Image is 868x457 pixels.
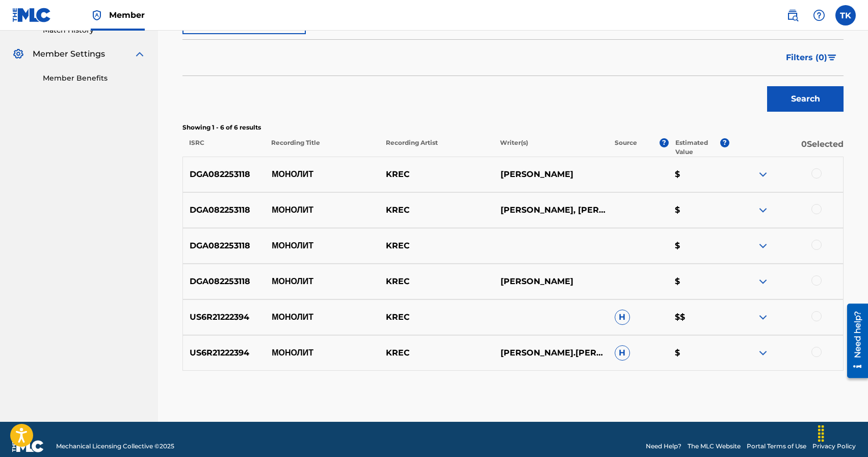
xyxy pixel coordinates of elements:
p: $ [668,240,729,252]
span: Member Settings [33,48,105,60]
p: Source [615,138,637,157]
img: search [786,9,799,21]
p: ISRC [182,138,265,157]
a: Public Search [782,5,803,26]
p: $$ [668,311,729,323]
p: Recording Artist [379,138,494,157]
img: logo [12,440,44,452]
img: filter [828,55,836,61]
span: H [615,345,630,361]
p: МОНОЛИТ [265,168,379,181]
a: Privacy Policy [812,442,856,451]
button: Search [767,86,844,112]
p: [PERSON_NAME] [493,168,608,181]
img: help [813,9,825,21]
img: expand [757,240,769,252]
img: expand [757,347,769,359]
img: MLC Logo [12,8,51,22]
p: $ [668,275,729,288]
p: $ [668,168,729,181]
a: Portal Terms of Use [747,442,806,451]
p: [PERSON_NAME].[PERSON_NAME][PERSON_NAME] [493,347,608,359]
a: Need Help? [646,442,681,451]
p: МОНОЛИТ [265,240,379,252]
p: KREC [379,311,493,323]
iframe: Chat Widget [817,408,868,457]
div: Help [809,5,829,26]
div: Виджет чата [817,408,868,457]
a: Member Benefits [43,73,146,84]
img: expand [757,275,769,288]
p: KREC [379,275,493,288]
p: $ [668,347,729,359]
p: Writer(s) [493,138,608,157]
div: User Menu [835,5,856,26]
p: [PERSON_NAME], [PERSON_NAME] [493,204,608,216]
img: expand [134,48,146,60]
a: The MLC Website [688,442,741,451]
span: Mechanical Licensing Collective © 2025 [56,442,174,451]
span: Filters ( 0 ) [786,52,827,64]
img: Member Settings [12,48,24,60]
span: Member [109,9,145,21]
p: [PERSON_NAME] [493,275,608,288]
div: Перетащить [813,418,829,449]
p: US6R21222394 [183,347,265,359]
p: Recording Title [265,138,379,157]
img: expand [757,168,769,181]
button: Filters (0) [780,45,844,70]
span: H [615,310,630,325]
p: DGA082253118 [183,240,265,252]
p: KREC [379,204,493,216]
p: МОНОЛИТ [265,275,379,288]
iframe: Resource Center [839,299,868,382]
img: Top Rightsholder [91,9,103,21]
p: МОНОЛИТ [265,311,379,323]
p: $ [668,204,729,216]
p: KREC [379,240,493,252]
p: DGA082253118 [183,204,265,216]
p: KREC [379,168,493,181]
p: Estimated Value [675,138,720,157]
span: ? [660,138,669,147]
p: KREC [379,347,493,359]
p: DGA082253118 [183,275,265,288]
p: МОНОЛИТ [265,204,379,216]
p: US6R21222394 [183,311,265,323]
img: expand [757,204,769,216]
p: 0 Selected [729,138,844,157]
p: DGA082253118 [183,168,265,181]
p: Showing 1 - 6 of 6 results [182,123,844,132]
span: ? [720,138,729,147]
img: expand [757,311,769,323]
p: МОНОЛИТ [265,347,379,359]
